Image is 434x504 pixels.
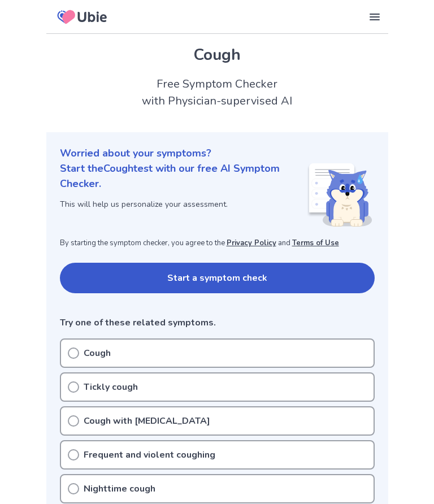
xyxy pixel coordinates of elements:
button: Start a symptom check [60,263,375,293]
a: Terms of Use [292,238,339,248]
p: Cough with [MEDICAL_DATA] [84,414,210,428]
img: Shiba [307,163,372,227]
h1: Cough [60,43,375,67]
h2: Free Symptom Checker with Physician-supervised AI [46,76,388,110]
a: Privacy Policy [227,238,276,248]
p: Cough [84,346,111,360]
p: This will help us personalize your assessment. [60,198,307,210]
p: Worried about your symptoms? [60,146,375,161]
p: Frequent and violent coughing [84,448,215,462]
p: Start the Cough test with our free AI Symptom Checker. [60,161,307,192]
p: Tickly cough [84,380,138,394]
p: Nighttime cough [84,482,155,496]
p: Try one of these related symptoms. [60,316,375,329]
p: By starting the symptom checker, you agree to the and [60,238,375,249]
